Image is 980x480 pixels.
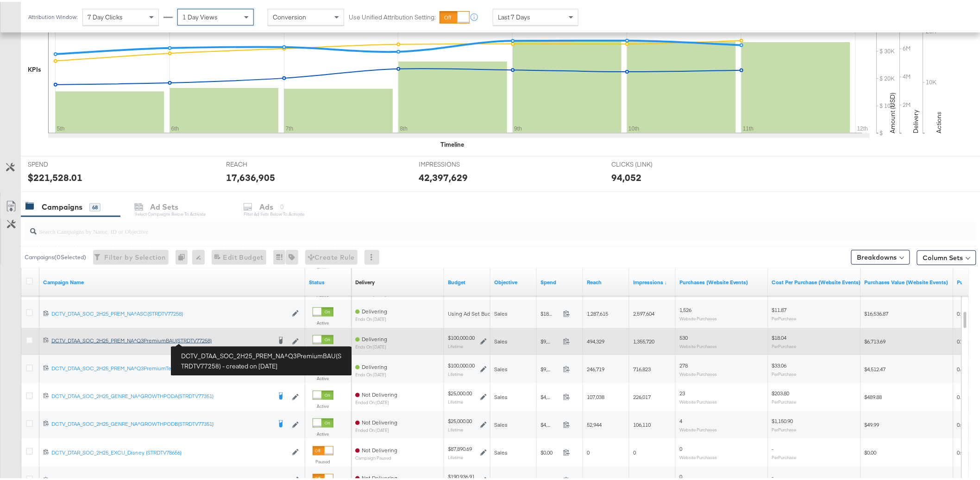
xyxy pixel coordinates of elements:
span: CLICKS (LINK) [611,158,681,167]
span: 0.10x [957,392,969,399]
div: Attribution Window: [28,12,78,19]
div: KPIs [28,63,41,72]
a: Shows the current state of your Ad Campaign. [309,277,348,284]
sub: Lifetime [448,425,463,430]
div: $221,528.01 [28,169,82,182]
span: Sales [494,308,508,315]
span: 1,355,720 [633,336,654,343]
div: Timeline [440,138,464,147]
sub: Campaign Paused [355,454,397,459]
div: 94,052 [611,169,641,182]
span: $16,536.87 [865,308,889,315]
span: 106,110 [633,419,651,426]
label: Active [313,318,333,324]
sub: Website Purchases [679,397,717,403]
input: Search Campaigns by Name, ID or Objective [37,217,888,235]
sub: ends on [DATE] [355,370,387,375]
div: Delivery [355,277,375,284]
span: Delivering [362,334,387,341]
sub: Website Purchases [679,314,717,319]
a: The total value of the purchase actions tracked by your Custom Audience pixel on your website aft... [865,277,950,284]
sub: Per Purchase [772,369,797,375]
span: 52,944 [587,419,602,426]
button: Breakdowns [851,248,910,263]
div: DCTV_DTAR_SOC_2H25_EXCU_Disney (STRDTV78656) [51,447,287,455]
span: 1 Day Views [182,11,218,19]
span: $0.00 [540,447,559,454]
label: Active [313,374,333,380]
span: 0 [679,443,682,450]
a: DCTV_DTAA_SOC_2H25_PREM_NA^Q3PremiumBAU(STRDTV77258) [51,335,271,344]
span: Conversion [273,11,306,19]
button: Column Sets [917,249,976,263]
span: - [772,443,774,450]
div: $25,000.00 [448,416,472,423]
sub: Lifetime [448,453,463,458]
span: - [772,471,774,478]
div: $100,000.00 [448,332,475,340]
span: Sales [494,336,508,343]
span: Not Delivering [362,473,397,480]
sub: Website Purchases [679,453,717,458]
span: Not Delivering [362,389,397,396]
sub: Per Purchase [772,425,797,430]
span: 716,823 [633,364,651,371]
span: $4,603.58 [540,419,559,426]
label: Active [313,429,333,435]
sub: ended on [DATE] [355,398,397,403]
div: DCTV_DTAA_SOC_2H25_GENRE_NA^GROWTHPODB(STRDTV77351) [51,418,271,426]
sub: Per Purchase [772,314,797,319]
div: 42,397,629 [419,169,468,182]
span: 0.01x [957,419,969,426]
div: DCTV_DTAA_SOC_2H25_PREM_NA^Q3PremiumBAU(STRDTV77258) [51,335,271,343]
div: 68 [89,201,101,210]
span: SPEND [28,158,97,167]
span: 1,287,615 [587,308,608,315]
a: Your campaign's objective. [494,277,533,284]
span: 494,329 [587,336,604,343]
sub: Per Purchase [772,342,797,347]
span: 23 [679,388,685,395]
span: 226,017 [633,392,651,399]
div: DCTV_DTAA_SOC_2H25_GENRE_NA^GROWTHPODA(STRDTV77351) [51,391,271,398]
sub: ends on [DATE] [355,343,387,348]
div: Using Ad Set Budget [448,308,499,316]
span: $489.88 [865,392,882,399]
a: Reflects the ability of your Ad Campaign to achieve delivery based on ad states, schedule and bud... [355,277,375,284]
a: DCTV_DTAR_SOC_2H25_EXCU_Disney (STRDTV78656) [51,447,287,455]
sub: Website Purchases [679,425,717,430]
span: Not Delivering [362,445,397,452]
span: $9,561.84 [540,336,559,343]
a: The average cost for each purchase tracked by your Custom Audience pixel on your website after pe... [772,277,861,284]
sub: Lifetime [448,342,463,347]
div: 17,636,905 [226,169,275,182]
a: The number of times your ad was served. On mobile apps an ad is counted as served the first time ... [633,277,672,284]
span: $33.06 [772,360,787,367]
span: 0 [679,471,682,478]
span: 0 [587,447,590,454]
div: Campaigns ( 0 Selected) [25,251,86,260]
a: The number of people your ad was served to. [587,277,626,284]
sub: Lifetime [448,397,463,403]
span: $203.80 [772,388,790,395]
span: $6,713.69 [865,336,886,343]
span: Sales [494,419,508,426]
span: 278 [679,360,688,367]
sub: Website Purchases [679,369,717,375]
div: Campaigns [42,200,82,211]
div: $25,000.00 [448,388,472,395]
span: $18.04 [772,332,787,339]
span: 0.91x [957,308,969,315]
span: Delivering [362,362,387,368]
span: Last 7 Days [498,11,530,19]
span: 0.00x [957,447,969,454]
a: DCTV_DTAA_SOC_2H25_GENRE_NA^GROWTHPODA(STRDTV77351) [51,391,271,400]
span: 107,038 [587,392,604,399]
span: 2,597,604 [633,308,654,315]
label: Active [313,346,333,352]
span: 7 Day Clicks [88,11,123,19]
sub: Per Purchase [772,453,797,458]
a: The total amount spent to date. [540,277,579,284]
text: Delivery [912,108,920,131]
span: $4,512.47 [865,364,886,371]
